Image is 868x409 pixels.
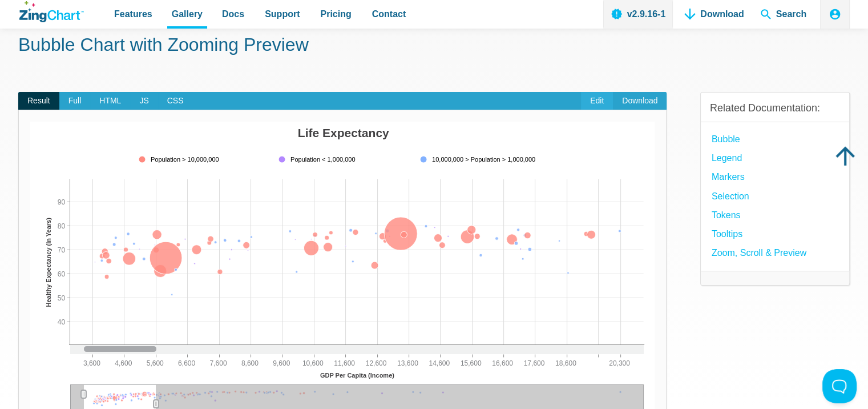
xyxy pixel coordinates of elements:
a: Edit [581,92,613,110]
span: Features [114,6,152,22]
a: Tokens [712,207,741,223]
a: Download [613,92,667,110]
span: CSS [158,92,193,110]
a: Selection [712,189,749,204]
span: Pricing [320,6,351,22]
span: Gallery [172,6,203,22]
span: Support [265,6,300,22]
h3: Related Documentation: [710,102,840,115]
span: Full [59,92,91,110]
span: Contact [372,6,406,22]
iframe: Toggle Customer Support [822,369,857,403]
span: HTML [90,92,130,110]
h1: Bubble Chart with Zooming Preview [18,33,850,59]
span: JS [130,92,158,110]
a: ZingChart Logo. Click to return to the homepage [19,1,84,22]
a: Bubble [712,131,740,147]
a: Zoom, Scroll & Preview [712,245,806,260]
span: Result [18,92,59,110]
a: Legend [712,150,742,166]
a: Tooltips [712,226,742,242]
a: Markers [712,169,745,185]
span: Docs [222,6,244,22]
